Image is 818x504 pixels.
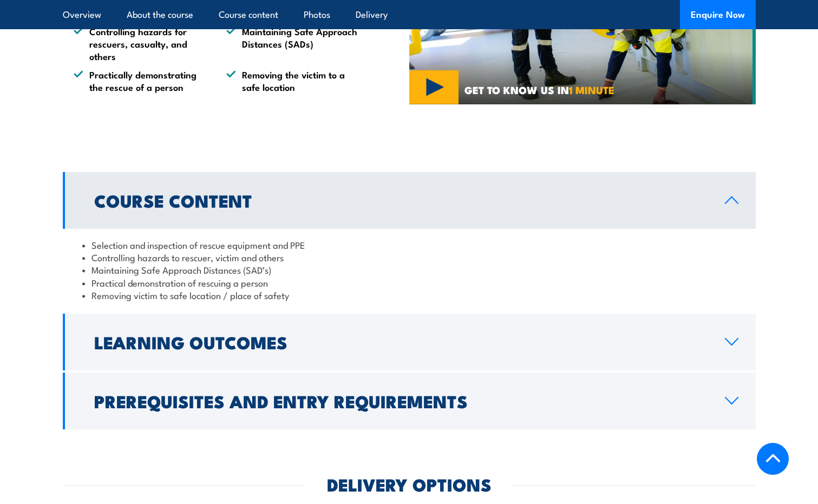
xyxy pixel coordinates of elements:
li: Controlling hazards to rescuer, victim and others [82,251,736,263]
li: Practically demonstrating the rescue of a person [74,68,207,94]
li: Practical demonstration of rescuing a person [82,276,736,289]
h2: Learning Outcomes [94,334,708,349]
span: GET TO KNOW US IN [464,85,614,95]
strong: 1 MINUTE [569,82,614,97]
h2: DELIVERY OPTIONS [327,476,492,492]
li: Maintaining Safe Approach Distances (SADs) [226,25,359,63]
li: Maintaining Safe Approach Distances (SAD’s) [82,263,736,276]
li: Selection and inspection of rescue equipment and PPE [82,238,736,251]
h2: Prerequisites and Entry Requirements [94,393,708,408]
a: Prerequisites and Entry Requirements [63,373,756,429]
li: Controlling hazards for rescuers, casualty, and others [74,25,207,63]
a: Course Content [63,172,756,229]
a: Learning Outcomes [63,314,756,370]
li: Removing victim to safe location / place of safety [82,289,736,301]
li: Removing the victim to a safe location [226,68,359,94]
h2: Course Content [94,193,708,208]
